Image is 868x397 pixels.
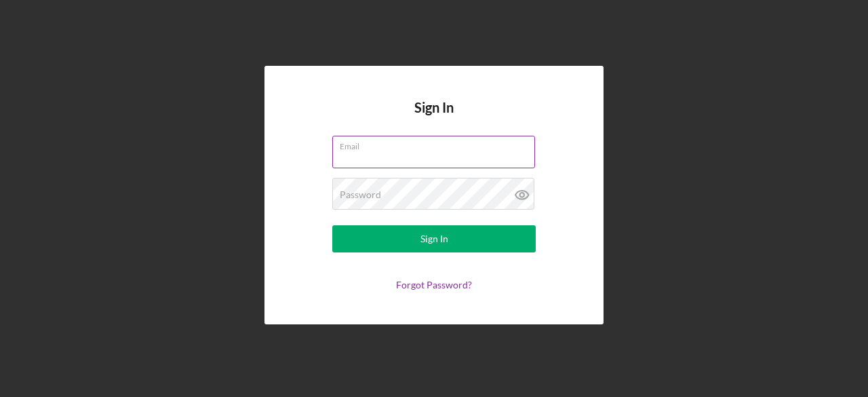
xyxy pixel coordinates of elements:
[420,225,448,252] div: Sign In
[332,225,536,252] button: Sign In
[340,136,535,151] label: Email
[414,100,454,136] h4: Sign In
[396,279,472,290] a: Forgot Password?
[340,189,381,200] label: Password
